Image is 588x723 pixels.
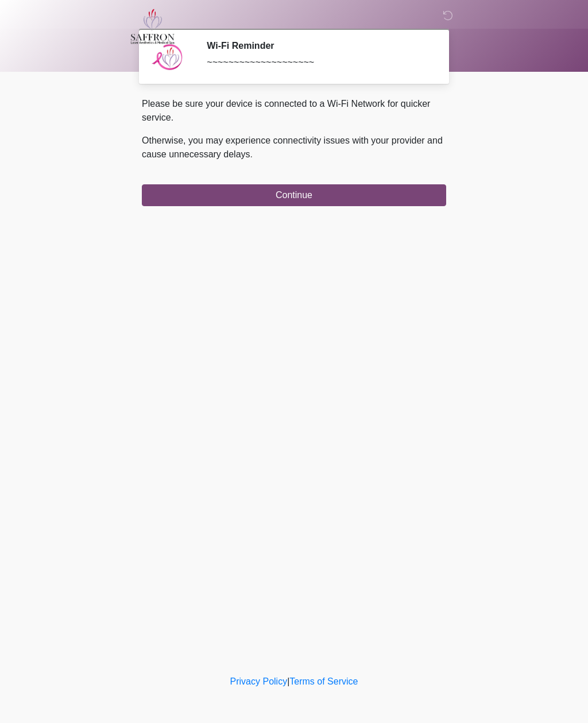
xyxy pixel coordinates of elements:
[250,149,253,159] span: .
[142,97,446,125] p: Please be sure your device is connected to a Wi-Fi Network for quicker service.
[142,134,446,161] p: Otherwise, you may experience connectivity issues with your provider and cause unnecessary delays
[230,676,288,686] a: Privacy Policy
[207,56,429,69] div: ~~~~~~~~~~~~~~~~~~~~
[287,676,289,686] a: |
[289,676,358,686] a: Terms of Service
[150,40,185,75] img: Agent Avatar
[130,9,175,44] img: Saffron Laser Aesthetics and Medical Spa Logo
[142,184,446,206] button: Continue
